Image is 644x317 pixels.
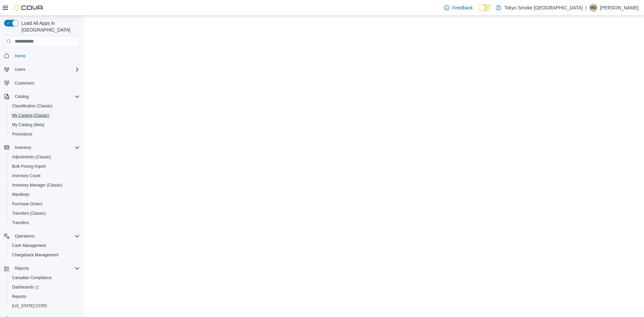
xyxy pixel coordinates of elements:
[12,264,32,272] button: Reports
[9,172,80,180] span: Inventory Count
[9,242,80,250] span: Cash Management
[7,209,83,218] button: Transfers (Classic)
[12,79,37,87] a: Customers
[19,20,80,33] span: Load All Apps in [GEOGRAPHIC_DATA]
[9,172,43,180] a: Inventory Count
[9,111,80,119] span: My Catalog (Classic)
[12,52,28,60] a: Home
[12,144,34,152] button: Inventory
[9,130,80,138] span: Promotions
[9,121,80,129] span: My Catalog (Beta)
[12,154,51,160] span: Adjustments (Classic)
[7,101,83,111] button: Classification (Classic)
[9,121,47,129] a: My Catalog (Beta)
[9,293,29,301] a: Reports
[9,274,80,282] span: Canadian Compliance
[12,79,80,87] span: Customers
[9,219,32,227] a: Transfers
[9,302,80,310] span: Washington CCRS
[12,103,53,109] span: Classification (Classic)
[7,292,83,301] button: Reports
[441,1,475,14] a: Feedback
[7,171,83,180] button: Inventory Count
[13,4,44,11] img: Cova
[12,275,52,280] span: Canadian Compliance
[12,93,31,101] button: Catalog
[12,284,39,290] span: Dashboards
[12,65,28,73] button: Users
[15,233,35,239] span: Operations
[7,162,83,171] button: Bulk Pricing Import
[9,181,80,189] span: Inventory Manager (Classic)
[15,145,31,150] span: Inventory
[15,266,29,271] span: Reports
[12,303,47,309] span: [US_STATE] CCRS
[12,65,80,73] span: Users
[7,218,83,227] button: Transfers
[9,102,80,110] span: Classification (Classic)
[12,232,80,240] span: Operations
[9,111,52,119] a: My Catalog (Classic)
[589,4,597,12] div: Misha Degtiarev
[15,81,34,86] span: Customers
[1,51,83,60] button: Home
[12,192,29,197] span: Manifests
[12,51,80,60] span: Home
[12,232,37,240] button: Operations
[7,111,83,120] button: My Catalog (Classic)
[12,164,46,169] span: Bulk Pricing Import
[452,4,473,11] span: Feedback
[12,220,29,225] span: Transfers
[15,67,25,72] span: Users
[9,162,80,170] span: Bulk Pricing Import
[15,53,25,59] span: Home
[9,219,80,227] span: Transfers
[7,273,83,282] button: Canadian Compliance
[12,113,49,118] span: My Catalog (Classic)
[1,231,83,241] button: Operations
[1,143,83,152] button: Inventory
[7,190,83,199] button: Manifests
[1,92,83,101] button: Catalog
[12,182,62,188] span: Inventory Manager (Classic)
[12,131,33,137] span: Promotions
[12,93,80,101] span: Catalog
[9,102,55,110] a: Classification (Classic)
[9,200,45,208] a: Purchase Orders
[12,252,58,258] span: Chargeback Management
[7,241,83,250] button: Cash Management
[9,153,80,161] span: Adjustments (Classic)
[7,301,83,311] button: [US_STATE] CCRS
[590,4,597,12] span: MD
[12,264,80,272] span: Reports
[12,144,80,152] span: Inventory
[9,191,32,199] a: Manifests
[9,283,80,291] span: Dashboards
[7,120,83,129] button: My Catalog (Beta)
[9,191,80,199] span: Manifests
[504,4,583,12] p: Tokyo Smoke [GEOGRAPHIC_DATA]
[12,294,26,299] span: Reports
[12,201,43,207] span: Purchase Orders
[1,264,83,273] button: Reports
[1,65,83,74] button: Users
[7,180,83,190] button: Inventory Manager (Classic)
[9,130,35,138] a: Promotions
[9,251,80,259] span: Chargeback Management
[9,251,61,259] a: Chargeback Management
[12,122,45,127] span: My Catalog (Beta)
[9,293,80,301] span: Reports
[9,200,80,208] span: Purchase Orders
[7,152,83,162] button: Adjustments (Classic)
[7,129,83,139] button: Promotions
[7,250,83,260] button: Chargeback Management
[9,209,80,217] span: Transfers (Classic)
[585,4,587,12] p: |
[9,283,42,291] a: Dashboards
[15,94,29,99] span: Catalog
[9,302,50,310] a: [US_STATE] CCRS
[9,153,54,161] a: Adjustments (Classic)
[478,4,492,11] input: Dark Mode
[7,199,83,209] button: Purchase Orders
